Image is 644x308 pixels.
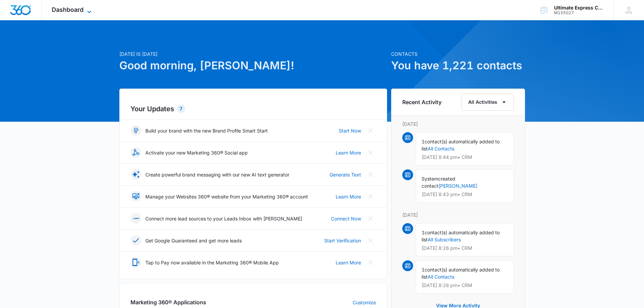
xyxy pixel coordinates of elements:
span: 1 [422,230,425,235]
p: [DATE] 8:26 pm • CRM [422,283,508,288]
h2: Your Updates [130,104,376,114]
a: All Contacts [428,274,454,280]
a: Start Now [339,127,361,134]
p: Connect more lead sources to your Leads Inbox with [PERSON_NAME] [145,215,302,222]
p: [DATE] is [DATE] [119,50,387,57]
p: Get Google Guaranteed and get more leads [145,237,242,244]
a: [PERSON_NAME] [438,183,477,189]
a: All Contacts [428,146,454,151]
div: 7 [177,105,185,113]
h6: Recent Activity [402,98,442,106]
h2: Marketing 360® Applications [130,298,206,306]
p: [DATE] [402,120,514,127]
p: Contacts [391,50,525,57]
p: Build your brand with the new Brand Profile Smart Start [145,127,268,134]
p: [DATE] 8:26 pm • CRM [422,246,508,251]
h1: Good morning, [PERSON_NAME]! [119,57,387,74]
p: [DATE] [402,211,514,218]
button: All Activities [461,94,514,111]
p: Tap to Pay now available in the Marketing 360® Mobile App [145,259,279,266]
span: 1 [422,139,425,144]
button: Close [365,169,376,180]
div: account id [554,10,603,15]
a: Learn More [336,193,361,200]
h1: You have 1,221 contacts [391,57,525,74]
p: Activate your new Marketing 360® Social app [145,149,248,156]
span: contact(s) automatically added to list [422,230,500,242]
button: Close [365,213,376,224]
span: created contact [422,176,455,189]
div: account name [554,5,603,10]
a: Customize [353,299,376,306]
a: Learn More [336,259,361,266]
a: Connect Now [331,215,361,222]
a: Generate Text [330,171,361,178]
button: Close [365,191,376,202]
span: contact(s) automatically added to list [422,139,500,151]
p: Manage your Websites 360® website from your Marketing 360® account [145,193,308,200]
span: Dashboard [52,6,84,13]
a: Start Verification [324,237,361,244]
span: System [422,176,438,182]
p: [DATE] 8:43 pm • CRM [422,192,508,197]
p: Create powerful brand messaging with our new AI text generator [145,171,289,178]
p: [DATE] 8:44 pm • CRM [422,155,508,160]
button: Close [365,257,376,268]
span: 1 [422,267,425,273]
span: contact(s) automatically added to list [422,267,500,280]
a: All Subscribers [428,237,461,242]
a: Learn More [336,149,361,156]
button: Close [365,235,376,246]
button: Close [365,147,376,158]
button: Close [365,125,376,136]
